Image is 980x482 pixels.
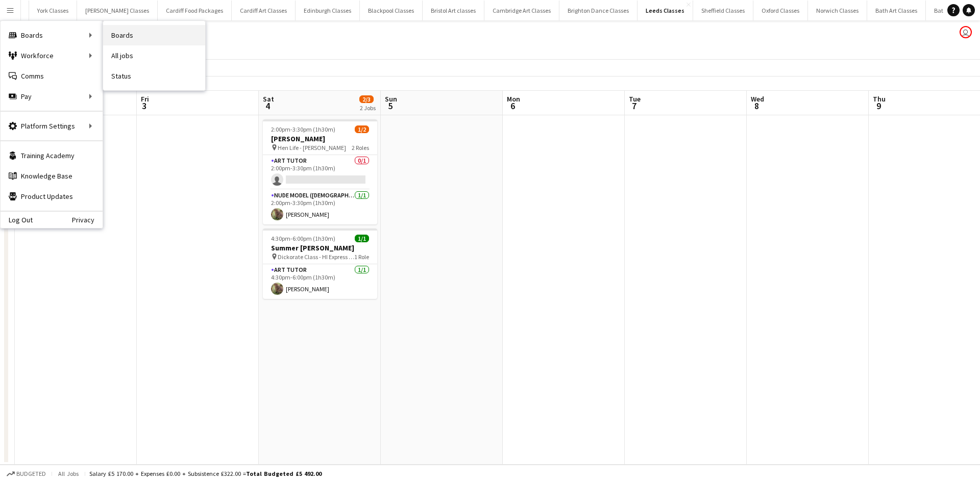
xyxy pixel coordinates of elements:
span: 2:00pm-3:30pm (1h30m) [271,125,335,133]
span: 6 [505,100,520,112]
span: 9 [871,100,886,112]
button: Cardiff Art Classes [232,1,296,20]
button: Sheffield Classes [693,1,753,20]
a: Boards [103,25,205,45]
span: 5 [383,100,397,112]
button: Blackpool Classes [360,1,423,20]
button: Leeds Classes [638,1,693,20]
span: Wed [751,94,764,104]
span: 4 [261,100,274,112]
button: Brighton Dance Classes [559,1,638,20]
app-card-role: Nude Model ([DEMOGRAPHIC_DATA])1/12:00pm-3:30pm (1h30m)[PERSON_NAME] [263,190,377,224]
span: Hen Life - [PERSON_NAME] [278,144,346,151]
span: Sun [385,94,397,104]
button: York Classes [29,1,77,20]
span: Fri [141,94,149,104]
div: Workforce [1,45,103,66]
div: Pay [1,86,103,107]
app-job-card: 2:00pm-3:30pm (1h30m)1/2[PERSON_NAME] Hen Life - [PERSON_NAME]2 RolesArt Tutor0/12:00pm-3:30pm (1... [263,119,377,224]
a: Privacy [72,216,103,224]
a: Training Academy [1,145,103,166]
button: Oxford Classes [753,1,808,20]
button: Bristol Art classes [423,1,484,20]
span: Tue [629,94,641,104]
a: Product Updates [1,186,103,207]
h3: Summer [PERSON_NAME] [263,243,377,252]
a: Status [103,66,205,86]
span: Total Budgeted £5 492.00 [246,470,322,477]
button: Edinburgh Classes [296,1,360,20]
div: 2 Jobs [360,104,376,112]
span: Sat [263,94,274,104]
span: 1/1 [355,235,369,242]
span: 2 Roles [352,144,369,151]
div: Boards [1,25,103,45]
span: 4:30pm-6:00pm (1h30m) [271,235,335,242]
button: Cardiff Food Packages [158,1,232,20]
app-card-role: Art Tutor1/14:30pm-6:00pm (1h30m)[PERSON_NAME] [263,264,377,299]
app-card-role: Art Tutor0/12:00pm-3:30pm (1h30m) [263,155,377,190]
span: Thu [873,94,886,104]
span: 1 Role [354,253,369,261]
app-user-avatar: VOSH Limited [960,26,972,38]
button: Budgeted [5,468,47,479]
span: 7 [627,100,641,112]
button: Norwich Classes [808,1,867,20]
a: Knowledge Base [1,166,103,186]
h3: [PERSON_NAME] [263,134,377,143]
span: Budgeted [16,470,46,477]
a: Log Out [1,216,33,224]
span: 1/2 [355,125,369,133]
a: Comms [1,66,103,86]
a: All jobs [103,45,205,66]
app-job-card: 4:30pm-6:00pm (1h30m)1/1Summer [PERSON_NAME] Dickorate Class - HI Express Leeds1 RoleArt Tutor1/1... [263,229,377,299]
button: Bath Art Classes [867,1,926,20]
span: All jobs [56,470,81,477]
div: Platform Settings [1,116,103,136]
button: [PERSON_NAME] Classes [77,1,158,20]
span: 3 [139,100,149,112]
span: Dickorate Class - HI Express Leeds [278,253,354,261]
span: 2/3 [359,95,374,103]
span: Mon [507,94,520,104]
div: Salary £5 170.00 + Expenses £0.00 + Subsistence £322.00 = [89,470,322,477]
button: Cambridge Art Classes [484,1,559,20]
span: 8 [749,100,764,112]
